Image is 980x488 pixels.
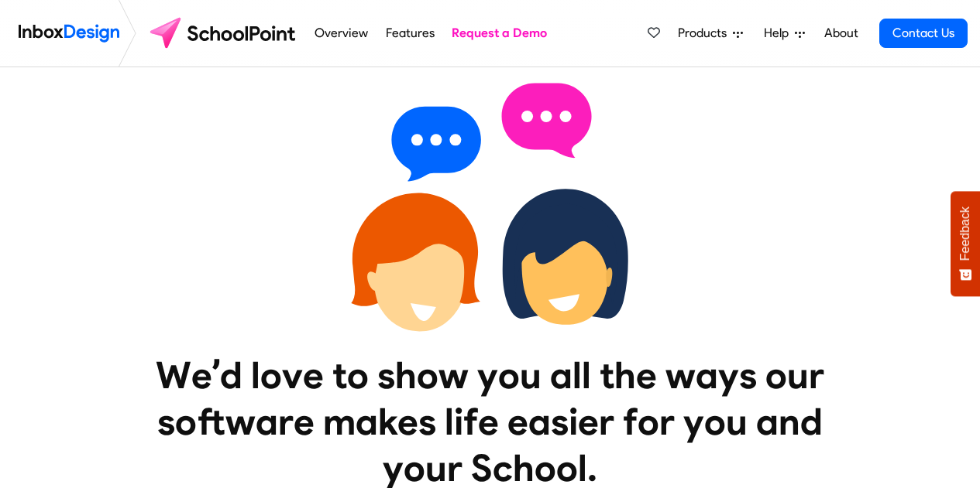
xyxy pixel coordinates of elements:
[381,18,438,49] a: Features
[820,18,862,49] a: About
[672,18,749,49] a: Products
[951,191,980,296] button: Feedback - Show survey
[448,18,552,49] a: Request a Demo
[311,18,373,49] a: Overview
[758,18,811,49] a: Help
[143,15,306,52] img: schoolpoint logo
[879,19,968,48] a: Contact Us
[351,67,630,346] img: 2022_01_13_icon_conversation.svg
[958,206,972,261] span: Feedback
[678,24,733,43] span: Products
[764,24,795,43] span: Help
